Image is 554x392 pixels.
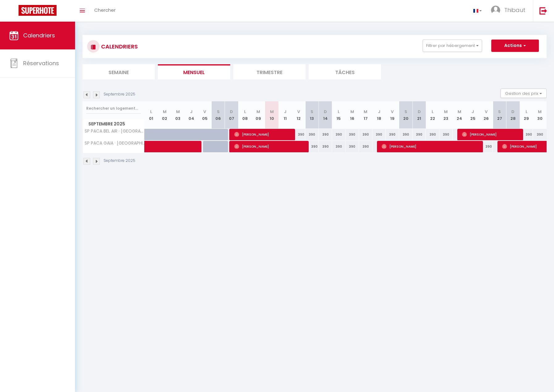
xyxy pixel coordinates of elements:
span: SP PACA GAIA · [GEOGRAPHIC_DATA], [GEOGRAPHIC_DATA], [GEOGRAPHIC_DATA], vue mer [84,141,146,145]
span: SP PACA BEL AIR · [GEOGRAPHIC_DATA], [GEOGRAPHIC_DATA], vue mer [84,129,146,133]
div: 390 [345,129,359,140]
abbr: J [378,109,380,115]
abbr: S [217,109,220,115]
abbr: V [485,109,488,115]
th: 25 [466,101,480,129]
abbr: V [391,109,394,115]
abbr: J [472,109,474,115]
th: 30 [533,101,547,129]
abbr: J [284,109,286,115]
div: 390 [359,129,372,140]
img: logout [539,7,547,15]
li: Semaine [82,64,155,79]
th: 17 [359,101,372,129]
abbr: S [498,109,501,115]
th: 29 [520,101,533,129]
span: Réservations [23,59,59,67]
h3: CALENDRIERS [99,40,138,53]
span: Thibaut [504,6,525,14]
th: 28 [506,101,520,129]
th: 13 [305,101,319,129]
div: 390 [386,129,399,140]
li: Tâches [309,64,381,79]
button: Filtrer par hébergement [423,40,482,52]
th: 03 [171,101,184,129]
abbr: L [150,109,152,115]
th: 05 [198,101,211,129]
abbr: D [511,109,514,115]
li: Mensuel [158,64,230,79]
abbr: M [350,109,354,115]
th: 26 [480,101,493,129]
abbr: L [526,109,527,115]
abbr: V [203,109,206,115]
th: 21 [412,101,426,129]
th: 24 [453,101,466,129]
div: 390 [412,129,426,140]
div: 390 [520,129,533,140]
p: Septembre 2025 [104,91,135,97]
th: 04 [185,101,198,129]
p: Septembre 2025 [104,158,135,164]
th: 09 [252,101,265,129]
div: 390 [292,129,305,140]
div: 390 [359,141,372,152]
abbr: D [324,109,327,115]
div: 390 [305,141,319,152]
abbr: M [538,109,542,115]
img: Super Booking [19,5,57,16]
abbr: L [338,109,340,115]
abbr: M [163,109,167,115]
span: [PERSON_NAME] [382,141,479,152]
abbr: M [270,109,274,115]
img: ... [491,6,500,15]
th: 27 [493,101,506,129]
abbr: S [311,109,313,115]
th: 19 [386,101,399,129]
abbr: M [458,109,461,115]
div: 390 [533,129,547,140]
abbr: D [230,109,233,115]
div: 390 [439,129,453,140]
th: 20 [399,101,412,129]
th: 08 [238,101,252,129]
th: 14 [319,101,332,129]
div: 390 [426,129,439,140]
th: 22 [426,101,439,129]
th: 18 [372,101,386,129]
abbr: D [418,109,421,115]
abbr: M [444,109,448,115]
th: 15 [332,101,345,129]
abbr: M [256,109,260,115]
div: 390 [305,129,319,140]
abbr: M [364,109,367,115]
span: Chercher [94,7,116,13]
div: 390 [399,129,412,140]
span: Septembre 2025 [83,120,144,129]
div: 390 [332,129,345,140]
div: 390 [332,141,345,152]
input: Rechercher un logement... [86,103,141,114]
th: 01 [145,101,158,129]
th: 07 [225,101,238,129]
th: 02 [158,101,171,129]
div: 390 [319,141,332,152]
span: [PERSON_NAME] [234,129,292,140]
abbr: M [176,109,180,115]
th: 10 [265,101,278,129]
span: Calendriers [23,32,55,39]
th: 12 [292,101,305,129]
th: 06 [211,101,225,129]
button: Actions [491,40,539,52]
div: 390 [372,129,386,140]
th: 16 [345,101,359,129]
abbr: L [432,109,433,115]
span: [PERSON_NAME] [462,129,519,140]
span: [PERSON_NAME] [234,141,305,152]
abbr: J [190,109,192,115]
abbr: V [297,109,300,115]
abbr: L [244,109,246,115]
th: 11 [278,101,292,129]
abbr: S [404,109,407,115]
div: 390 [345,141,359,152]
